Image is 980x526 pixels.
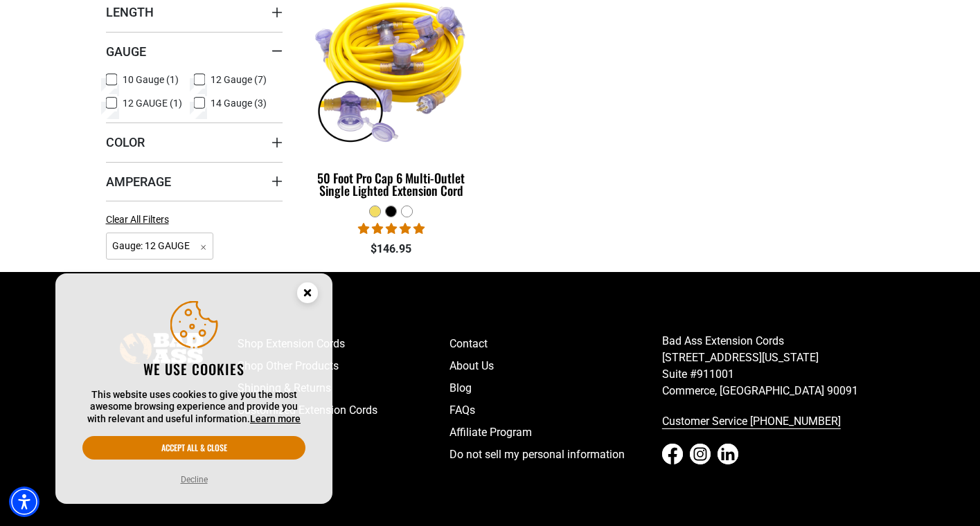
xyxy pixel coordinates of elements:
[106,162,283,201] summary: Amperage
[82,389,305,426] p: This website uses cookies to give you the most awesome browsing experience and provide you with r...
[106,239,214,252] a: Gauge: 12 GAUGE
[238,333,450,355] a: Shop Extension Cords
[177,473,212,487] button: Decline
[303,241,480,257] div: $146.95
[106,44,146,60] span: Gauge
[82,360,305,378] h2: We use cookies
[662,333,875,399] p: Bad Ass Extension Cords [STREET_ADDRESS][US_STATE] Suite #911001 Commerce, [GEOGRAPHIC_DATA] 90091
[211,75,267,84] span: 12 Gauge (7)
[358,222,425,235] span: 4.80 stars
[718,444,738,464] a: LinkedIn - open in a new tab
[449,355,662,377] a: About Us
[449,421,662,444] a: Affiliate Program
[123,98,182,108] span: 12 GAUGE (1)
[211,98,267,108] span: 14 Gauge (3)
[662,444,683,464] a: Facebook - open in a new tab
[106,134,145,150] span: Color
[106,214,169,225] span: Clear All Filters
[238,399,450,421] a: Customized Extension Cords
[106,233,214,260] span: Gauge: 12 GAUGE
[690,444,711,464] a: Instagram - open in a new tab
[449,333,662,355] a: Contact
[449,399,662,421] a: FAQs
[123,75,179,84] span: 10 Gauge (1)
[303,172,480,197] div: 50 Foot Pro Cap 6 Multi-Outlet Single Lighted Extension Cord
[106,4,154,20] span: Length
[238,355,450,377] a: Shop Other Products
[106,32,283,71] summary: Gauge
[283,273,332,316] button: Close this option
[106,123,283,161] summary: Color
[449,377,662,399] a: Blog
[106,174,171,190] span: Amperage
[82,436,305,460] button: Accept all & close
[9,487,39,517] div: Accessibility Menu
[250,413,301,424] a: This website uses cookies to give you the most awesome browsing experience and provide you with r...
[662,410,875,433] a: call 833-674-1699
[106,212,175,227] a: Clear All Filters
[55,273,332,505] aside: Cookie Consent
[449,444,662,466] a: Do not sell my personal information
[238,377,450,399] a: Shipping & Returns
